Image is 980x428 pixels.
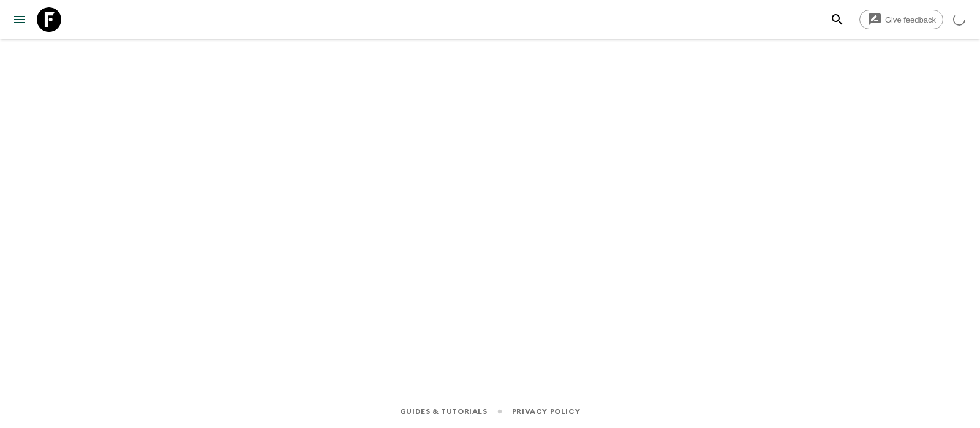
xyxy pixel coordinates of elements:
[7,7,32,32] button: menu
[878,15,943,24] span: Give feedback
[512,405,580,418] a: Privacy Policy
[400,405,488,418] a: Guides & Tutorials
[825,7,850,32] button: search adventures
[859,10,943,29] a: Give feedback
